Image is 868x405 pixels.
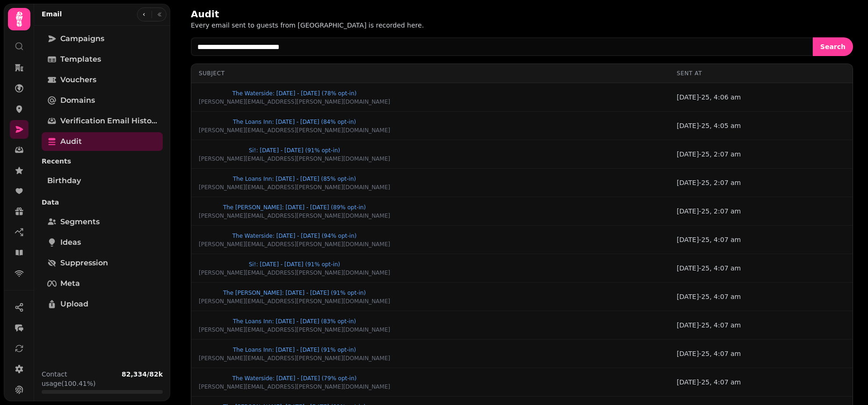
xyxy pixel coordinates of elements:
[60,278,80,289] span: Meta
[60,95,95,106] span: Domains
[199,288,390,298] button: The [PERSON_NAME]: [DATE] - [DATE] (91% opt-in)
[199,119,390,125] span: The Loans Inn: [DATE] - [DATE] (84% opt-in)
[199,241,390,248] p: [PERSON_NAME][EMAIL_ADDRESS][PERSON_NAME][DOMAIN_NAME]
[199,174,390,184] button: The Loans Inn: [DATE] - [DATE] (85% opt-in)
[60,33,104,44] span: Campaigns
[60,257,108,269] span: Suppression
[199,347,390,353] span: The Loans Inn: [DATE] - [DATE] (91% opt-in)
[677,349,845,358] div: [DATE]-25, 4:07 am
[199,98,390,106] p: [PERSON_NAME][EMAIL_ADDRESS][PERSON_NAME][DOMAIN_NAME]
[60,136,82,147] span: Audit
[677,377,845,387] div: [DATE]-25, 4:07 am
[199,146,390,155] button: Si!: [DATE] - [DATE] (91% opt-in)
[60,74,96,85] span: Vouchers
[199,70,662,77] div: Subject
[191,21,424,30] p: Every email sent to guests from [GEOGRAPHIC_DATA] is recorded here.
[42,233,163,252] a: Ideas
[47,175,81,186] span: Birthday
[34,26,170,362] nav: Tabs
[677,263,845,273] div: [DATE]-25, 4:07 am
[820,43,846,50] span: Search
[199,317,390,326] button: The Loans Inn: [DATE] - [DATE] (83% opt-in)
[199,290,390,296] span: The [PERSON_NAME]: [DATE] - [DATE] (91% opt-in)
[60,298,88,310] span: Upload
[42,50,163,69] a: Templates
[199,89,390,98] button: The Waterside: [DATE] - [DATE] (78% opt-in)
[677,149,845,159] div: [DATE]-25, 2:07 am
[199,374,390,383] button: The Waterside: [DATE] - [DATE] (79% opt-in)
[677,121,845,130] div: [DATE]-25, 4:05 am
[677,178,845,187] div: [DATE]-25, 2:07 am
[677,320,845,330] div: [DATE]-25, 4:07 am
[60,237,81,248] span: Ideas
[199,205,390,210] span: The [PERSON_NAME]: [DATE] - [DATE] (89% opt-in)
[60,54,101,65] span: Templates
[677,206,845,216] div: [DATE]-25, 2:07 am
[42,171,163,190] a: Birthday
[199,127,390,134] p: [PERSON_NAME][EMAIL_ADDRESS][PERSON_NAME][DOMAIN_NAME]
[42,295,163,313] a: Upload
[199,383,390,391] p: [PERSON_NAME][EMAIL_ADDRESS][PERSON_NAME][DOMAIN_NAME]
[42,369,118,388] p: Contact usage (100.41%)
[42,71,163,89] a: Vouchers
[677,235,845,244] div: [DATE]-25, 4:07 am
[42,112,163,130] a: Verification email history
[677,70,845,77] div: Sent At
[199,203,390,212] button: The [PERSON_NAME]: [DATE] - [DATE] (89% opt-in)
[42,153,163,170] p: Recents
[199,260,390,269] button: Si!: [DATE] - [DATE] (91% opt-in)
[122,370,163,378] b: 82,334 / 82k
[199,176,390,182] span: The Loans Inn: [DATE] - [DATE] (85% opt-in)
[813,37,853,56] button: Search
[60,115,157,127] span: Verification email history
[199,233,390,239] span: The Waterside: [DATE] - [DATE] (94% opt-in)
[42,213,163,231] a: Segments
[42,194,163,211] p: Data
[60,216,100,227] span: Segments
[199,117,390,127] button: The Loans Inn: [DATE] - [DATE] (84% opt-in)
[199,184,390,191] p: [PERSON_NAME][EMAIL_ADDRESS][PERSON_NAME][DOMAIN_NAME]
[199,298,390,305] p: [PERSON_NAME][EMAIL_ADDRESS][PERSON_NAME][DOMAIN_NAME]
[191,7,370,21] h2: Audit
[199,345,390,355] button: The Loans Inn: [DATE] - [DATE] (91% opt-in)
[199,326,390,334] p: [PERSON_NAME][EMAIL_ADDRESS][PERSON_NAME][DOMAIN_NAME]
[199,376,390,381] span: The Waterside: [DATE] - [DATE] (79% opt-in)
[199,148,390,153] span: Si!: [DATE] - [DATE] (91% opt-in)
[42,274,163,293] a: Meta
[42,29,163,48] a: Campaigns
[199,262,390,267] span: Si!: [DATE] - [DATE] (91% opt-in)
[199,269,390,277] p: [PERSON_NAME][EMAIL_ADDRESS][PERSON_NAME][DOMAIN_NAME]
[199,155,390,163] p: [PERSON_NAME][EMAIL_ADDRESS][PERSON_NAME][DOMAIN_NAME]
[199,212,390,220] p: [PERSON_NAME][EMAIL_ADDRESS][PERSON_NAME][DOMAIN_NAME]
[42,91,163,110] a: Domains
[677,292,845,301] div: [DATE]-25, 4:07 am
[42,254,163,272] a: Suppression
[42,132,163,151] a: Audit
[199,231,390,241] button: The Waterside: [DATE] - [DATE] (94% opt-in)
[199,91,390,96] span: The Waterside: [DATE] - [DATE] (78% opt-in)
[199,319,390,324] span: The Loans Inn: [DATE] - [DATE] (83% opt-in)
[199,355,390,362] p: [PERSON_NAME][EMAIL_ADDRESS][PERSON_NAME][DOMAIN_NAME]
[677,92,845,102] div: [DATE]-25, 4:06 am
[42,9,62,19] h2: Email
